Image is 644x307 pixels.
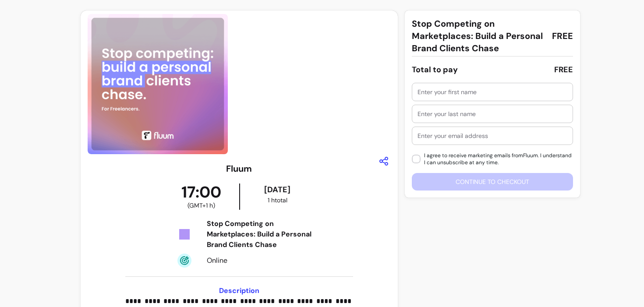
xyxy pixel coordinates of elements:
input: Enter your last name [418,109,567,118]
h3: Fluum [226,162,252,175]
input: Enter your first name [418,88,567,96]
input: Enter your email address [418,131,567,140]
span: FREE [552,30,573,42]
div: FREE [554,64,573,76]
div: Online [207,255,313,266]
div: 17:00 [163,183,239,210]
div: [DATE] [242,183,313,196]
div: Stop Competing on Marketplaces: Build a Personal Brand Clients Chase [207,219,313,250]
span: Stop Competing on Marketplaces: Build a Personal Brand Clients Chase [412,18,545,54]
h3: Description [125,286,353,296]
img: https://d3pz9znudhj10h.cloudfront.net/ef82f971-8fd8-48e3-b95a-a3f0e09c3e9a [88,14,228,154]
img: Tickets Icon [177,227,191,241]
div: 1 h total [242,196,313,205]
div: Total to pay [412,64,458,76]
span: ( GMT+1 h ) [188,201,215,210]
